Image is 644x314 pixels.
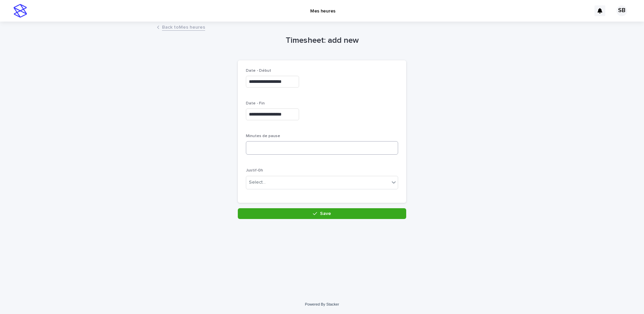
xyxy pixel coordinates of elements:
[246,69,271,73] span: Date - Début
[246,101,265,105] span: Date - Fin
[238,36,406,45] h1: Timesheet: add new
[249,179,266,186] div: Select...
[246,134,280,138] span: Minutes de pause
[305,302,339,306] a: Powered By Stacker
[162,23,205,31] a: Back toMes heures
[246,168,263,172] span: Justif-0h
[320,211,331,216] span: Save
[616,5,627,16] div: SB
[13,4,27,18] img: stacker-logo-s-only.png
[238,208,406,219] button: Save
